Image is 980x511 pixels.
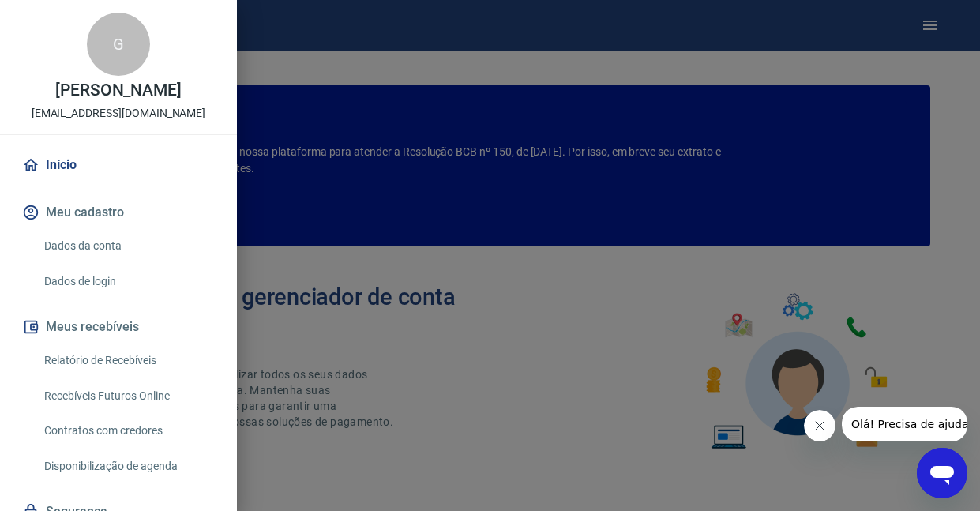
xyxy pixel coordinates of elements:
[32,105,206,122] p: [EMAIL_ADDRESS][DOMAIN_NAME]
[19,195,218,230] button: Meu cadastro
[804,410,835,441] iframe: Fechar mensagem
[19,310,218,344] button: Meus recebíveis
[38,265,218,298] a: Dados de login
[38,415,218,447] a: Contratos com credores
[38,380,218,412] a: Recebíveis Futuros Online
[38,344,218,377] a: Relatório de Recebíveis
[38,450,218,483] a: Disponibilização de agenda
[842,407,967,441] iframe: Mensagem da empresa
[55,82,182,99] p: [PERSON_NAME]
[19,148,218,182] a: Início
[917,448,967,498] iframe: Botão para abrir a janela de mensagens
[9,11,133,24] span: Olá! Precisa de ajuda?
[38,230,218,262] a: Dados da conta
[87,13,150,76] div: G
